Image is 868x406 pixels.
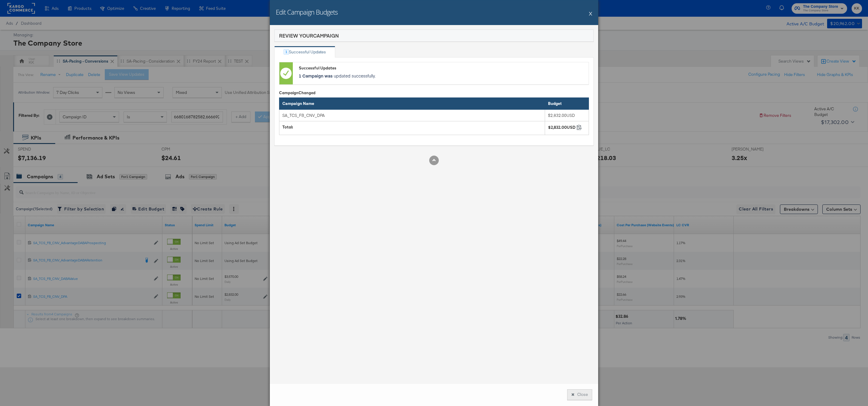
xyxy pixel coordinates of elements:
[299,73,333,79] strong: 1 Campaign was
[545,98,589,110] th: Budget
[567,389,592,400] button: Close
[545,109,589,121] td: $2,832.00USD
[289,49,326,55] div: Successful Updates
[282,124,542,130] div: Total:
[282,113,521,118] div: SA_TCS_FB_CNV_DPA
[279,90,589,96] div: Campaign Changed
[299,65,586,71] div: Successful Updates
[279,32,339,39] div: Review Your Campaign
[276,7,338,16] h2: Edit Campaign Budgets
[299,73,586,79] p: updated successfully.
[589,7,592,19] button: X
[548,125,575,130] div: $2,832.00USD
[279,98,545,110] th: Campaign Name
[284,49,289,55] div: 1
